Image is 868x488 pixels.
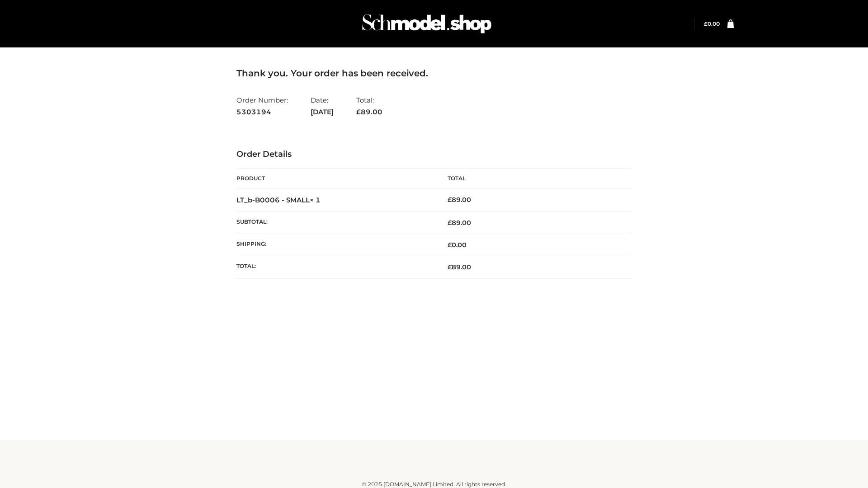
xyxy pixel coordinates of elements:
bdi: 0.00 [448,241,467,249]
th: Subtotal: [236,211,434,234]
span: £ [448,263,452,271]
th: Product [236,169,434,189]
strong: [DATE] [311,106,334,118]
span: 89.00 [448,219,471,227]
span: 89.00 [356,108,382,116]
th: Total: [236,256,434,278]
th: Total [434,169,632,189]
a: £0.00 [704,20,720,27]
th: Shipping: [236,234,434,256]
span: £ [356,108,361,116]
span: £ [448,219,452,227]
bdi: 0.00 [704,20,720,27]
li: Total: [356,92,382,120]
strong: 5303194 [236,106,288,118]
span: £ [704,20,708,27]
li: Order Number: [236,92,288,120]
h3: Thank you. Your order has been received. [236,68,632,79]
img: Schmodel Admin 964 [359,6,495,42]
h3: Order Details [236,150,632,160]
span: 89.00 [448,263,471,271]
strong: × 1 [310,196,321,204]
li: Date: [311,92,334,120]
span: £ [448,196,452,204]
bdi: 89.00 [448,196,471,204]
strong: LT_b-B0006 - SMALL [236,196,321,204]
span: £ [448,241,452,249]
